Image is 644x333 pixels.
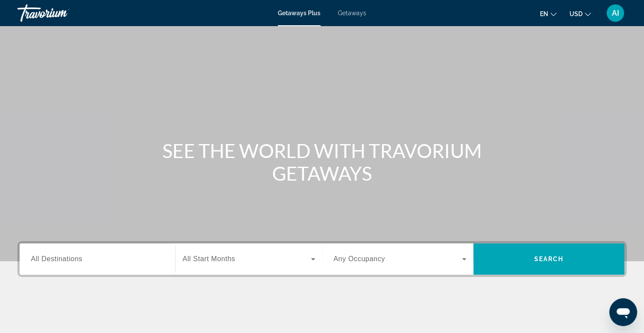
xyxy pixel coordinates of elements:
iframe: Button to launch messaging window [609,298,637,326]
button: Search [473,243,624,275]
button: Change language [540,7,556,20]
span: USD [570,10,583,17]
span: en [540,10,548,17]
span: All Destinations [31,255,82,262]
button: User Menu [604,4,627,22]
span: Search [534,256,564,262]
span: Any Occupancy [334,255,385,262]
a: Travorium [17,2,105,24]
div: Search widget [20,243,624,275]
h1: SEE THE WORLD WITH TRAVORIUM GETAWAYS [159,139,486,185]
button: Change currency [570,7,591,20]
span: AI [612,9,619,17]
a: Getaways Plus [278,10,320,17]
span: All Start Months [182,255,235,262]
a: Getaways [338,10,366,17]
